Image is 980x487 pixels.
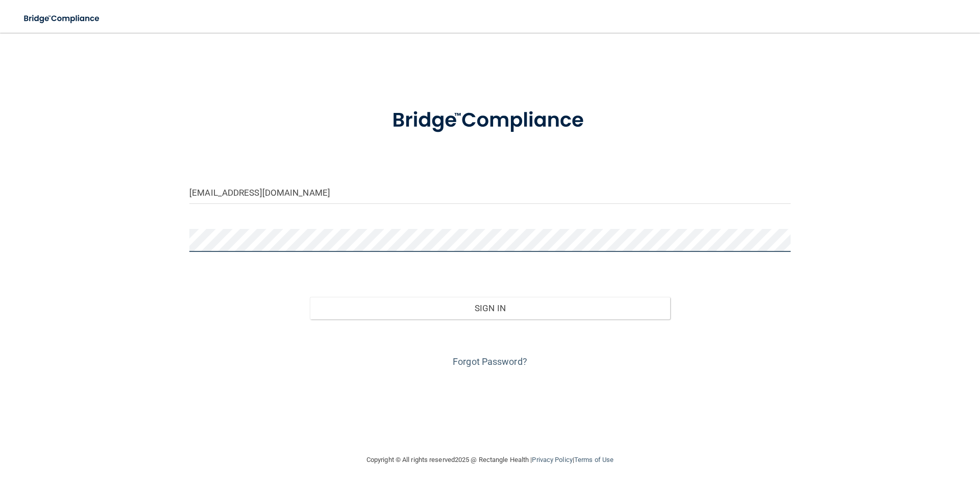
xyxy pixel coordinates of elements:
[310,297,671,319] button: Sign In
[371,94,609,147] img: bridge_compliance_login_screen.278c3ca4.svg
[453,356,527,367] a: Forgot Password?
[304,444,676,476] div: Copyright © All rights reserved 2025 @ Rectangle Health | |
[574,456,614,463] a: Terms of Use
[532,456,572,463] a: Privacy Policy
[15,8,109,29] img: bridge_compliance_login_screen.278c3ca4.svg
[189,181,791,204] input: Email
